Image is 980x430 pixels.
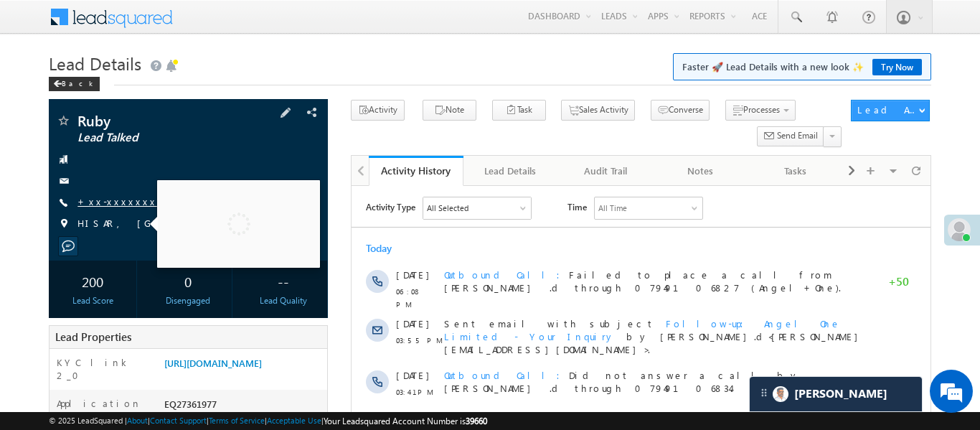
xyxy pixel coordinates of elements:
[235,7,270,42] div: Minimize live chat window
[93,83,217,95] span: Outbound Call
[369,156,463,186] a: Activity History
[164,357,262,369] a: [URL][DOMAIN_NAME]
[748,156,843,186] a: Tasks
[14,56,61,69] div: Today
[161,397,327,417] div: EQ27361977
[14,11,64,32] span: Activity Type
[537,89,557,106] span: +50
[492,100,546,121] button: Task
[57,356,150,382] label: KYC link 2_0
[267,416,321,425] a: Acceptable Use
[301,364,369,376] span: Lead Generated
[202,278,268,290] span: details
[93,278,190,290] span: Lead Capture:
[44,200,88,212] span: 03:41 PM
[682,60,922,74] span: Faster 🚀 Lead Details with a new look ✨
[195,332,260,351] em: Start Chat
[166,337,227,347] span: [DATE] 01:16 PM
[44,321,77,334] span: [DATE]
[757,126,824,147] button: Send Email
[247,16,275,29] div: All Time
[559,156,654,186] a: Audit Trail
[851,100,930,121] button: Lead Actions
[127,416,148,425] a: About
[537,233,557,250] span: +50
[93,364,405,389] span: Lead Stage changed from to by through
[44,83,77,95] span: [DATE]
[777,129,818,142] span: Send Email
[52,294,133,307] div: Lead Score
[49,414,487,428] span: © 2025 LeadSquared | | | | |
[150,416,207,425] a: Contact Support
[57,397,150,423] label: Application Number
[93,131,516,170] div: by [PERSON_NAME].d<[PERSON_NAME][EMAIL_ADDRESS][DOMAIN_NAME]>.
[570,162,641,179] div: Audit Trail
[243,268,324,294] div: --
[243,294,324,307] div: Lead Quality
[141,377,173,389] span: System
[44,337,88,350] span: 01:16 PM
[93,131,303,144] span: Sent email with subject
[351,100,405,121] button: Activity
[93,336,516,349] span: Added by on
[49,76,107,88] a: Back
[561,100,635,121] button: Sales Activity
[24,75,60,94] img: d_60004797649_company_0_60004797649
[651,100,710,121] button: Converse
[665,162,735,179] div: Notes
[93,278,516,291] div: .
[93,364,405,389] span: Lead Talked
[654,156,748,186] a: Notes
[44,99,88,125] span: 06:08 PM
[77,113,250,128] span: Ruby
[72,11,179,33] div: All Selected
[380,164,453,177] div: Activity History
[44,364,77,377] span: [DATE]
[44,294,88,307] span: 01:43 PM
[148,294,228,307] div: Disengaged
[77,195,176,207] a: +xx-xxxxxxxx77
[324,416,487,426] span: Your Leadsquared Account Number is
[49,77,100,91] div: Back
[463,156,558,186] a: Lead Details
[93,226,486,264] span: Was called by [PERSON_NAME] .d through 07949106827 (Angel+One). Duration:1 second.
[872,59,922,75] a: Try Now
[216,11,235,32] span: Time
[760,162,830,179] div: Tasks
[773,386,788,402] img: Carter
[44,407,77,420] span: [DATE]
[44,226,77,239] span: [DATE]
[44,278,77,291] span: [DATE]
[93,183,448,208] span: Did not answer a call by [PERSON_NAME] .d through 07949106834.
[725,100,796,121] button: Processes
[44,131,77,144] span: [DATE]
[77,131,250,145] span: Lead Talked
[209,416,265,425] a: Terms of Service
[93,131,489,156] span: Follow-up: Angel One Limited - Your Inquiry
[129,337,156,347] span: System
[93,321,267,333] span: Lead Talked Activity
[77,217,242,231] span: HISAR, [GEOGRAPHIC_DATA]
[423,100,476,121] button: Note
[475,162,545,179] div: Lead Details
[44,148,88,161] span: 03:55 PM
[55,329,131,344] span: Lead Properties
[537,190,557,207] span: +50
[222,377,292,389] span: Automation
[52,268,133,294] div: 200
[19,133,262,319] textarea: Type your message and hit 'Enter'
[49,52,141,75] span: Lead Details
[857,103,918,116] div: Lead Actions
[794,387,887,401] span: Carter
[44,380,88,393] span: 01:16 PM
[75,16,117,29] div: All Selected
[93,407,217,419] span: Outbound Call
[749,376,923,412] div: carter-dragCarter[PERSON_NAME]
[44,243,88,256] span: 01:56 PM
[758,387,770,398] img: carter-drag
[93,226,217,238] span: Outbound Call
[44,183,77,196] span: [DATE]
[743,104,780,115] span: Processes
[148,268,228,294] div: 0
[93,83,489,108] span: Failed to place a call from [PERSON_NAME] .d through 07949106827 (Angel+One).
